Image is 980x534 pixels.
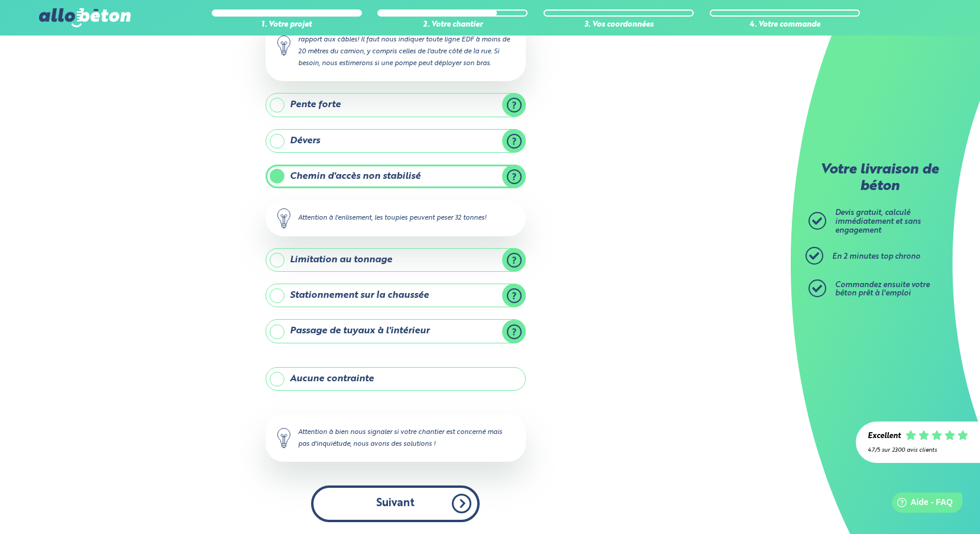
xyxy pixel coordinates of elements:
[377,21,528,30] div: 2. Votre chantier
[710,21,860,30] div: 4. Votre commande
[266,319,526,343] label: Passage de tuyaux à l'intérieur
[266,129,526,153] label: Dévers
[311,485,480,522] button: Suivant
[266,10,526,82] div: Attention, les pompes doivent garder une distance de sécurité par rapport aux câbles! Il faut nou...
[266,367,526,391] label: Aucune contrainte
[875,488,967,521] iframe: Help widget launcher
[266,93,526,117] label: Pente forte
[266,248,526,272] label: Limitation au tonnage
[39,8,130,27] img: allobéton
[544,21,694,30] div: 3. Vos coordonnées
[266,165,526,188] label: Chemin d'accès non stabilisé
[266,200,526,236] div: Attention à l'enlisement, les toupies peuvent peser 32 tonnes!
[212,21,362,30] div: 1. Votre projet
[266,284,526,307] label: Stationnement sur la chaussée
[266,414,526,462] div: Attention à bien nous signaler si votre chantier est concerné mais pas d'inquiétude, nous avons d...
